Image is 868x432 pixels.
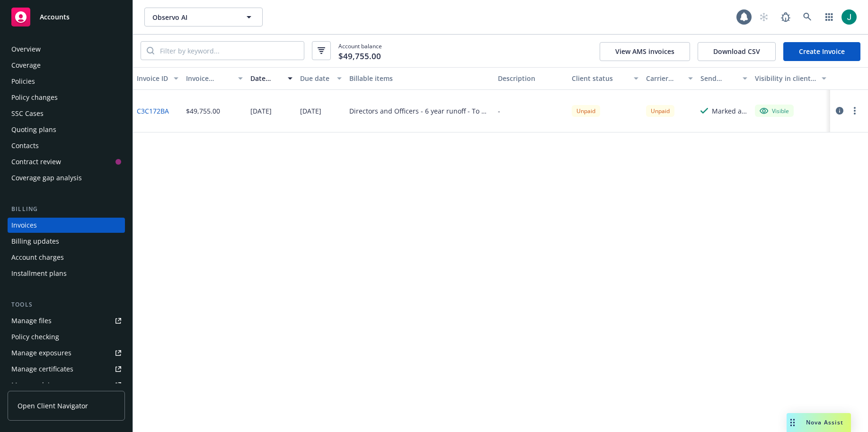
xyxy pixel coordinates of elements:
div: Policy changes [11,90,58,105]
span: Observo AI [152,12,234,22]
svg: Search [147,47,154,54]
a: Manage exposures [8,345,125,361]
a: Overview [8,42,125,57]
a: Account charges [8,250,125,265]
div: Unpaid [572,105,600,117]
div: Manage exposures [11,345,71,361]
div: Installment plans [11,266,67,281]
a: Manage claims [8,378,125,393]
a: Policy changes [8,90,125,105]
button: Due date [296,67,345,90]
a: Policy checking [8,329,125,344]
span: Account balance [338,42,382,60]
a: Report a Bug [776,8,795,26]
button: Billable items [345,67,494,90]
div: SSC Cases [11,106,44,121]
span: $49,755.00 [338,50,381,62]
div: Billable items [349,73,490,83]
div: Visible [760,106,789,115]
img: photo [841,9,857,25]
div: [DATE] [250,106,272,116]
div: Date issued [250,73,282,83]
div: Invoices [11,218,37,233]
a: C3C172BA [137,106,169,116]
button: Send result [697,67,751,90]
div: Invoice ID [137,73,168,83]
div: Contacts [11,138,39,153]
div: Account charges [11,250,64,265]
button: Invoice amount [182,67,247,90]
a: Billing updates [8,234,125,249]
span: Accounts [40,13,70,21]
a: Start snowing [754,8,773,26]
a: Manage certificates [8,361,125,377]
a: Contract review [8,154,125,169]
button: Client status [568,67,642,90]
div: $49,755.00 [186,106,220,116]
div: Billing [8,204,125,214]
div: Send result [700,73,737,83]
div: Quoting plans [11,122,56,137]
div: Policy checking [11,329,59,344]
div: Directors and Officers - 6 year runoff - To be assigned - 8395 - Observo AI - [DATE] 1758322768410 [349,106,490,116]
button: Date issued [247,67,296,90]
div: Coverage gap analysis [11,170,82,185]
a: Search [798,8,817,26]
div: Description [498,73,565,83]
button: Carrier status [642,67,697,90]
button: View AMS invoices [600,42,690,61]
button: Invoice ID [133,67,182,90]
div: Unpaid [646,105,674,117]
a: SSC Cases [8,106,125,121]
div: [DATE] [300,106,321,116]
a: Quoting plans [8,122,125,137]
div: Policies [11,74,35,89]
button: Visibility in client dash [751,67,830,90]
div: - [498,106,500,116]
div: Manage claims [11,378,59,393]
div: Drag to move [787,413,798,432]
div: Due date [300,73,331,83]
div: Coverage [11,58,41,73]
div: Tools [8,300,125,309]
a: Installment plans [8,266,125,281]
div: Manage files [11,313,52,328]
div: Overview [11,42,41,57]
a: Manage files [8,313,125,328]
span: Open Client Navigator [18,401,88,411]
button: Download CSV [698,42,776,61]
button: Nova Assist [787,413,851,432]
a: Policies [8,74,125,89]
a: Contacts [8,138,125,153]
div: Visibility in client dash [755,73,816,83]
span: Nova Assist [806,418,843,426]
a: Create Invoice [783,42,860,61]
a: Switch app [820,8,839,26]
div: Invoice amount [186,73,232,83]
a: Accounts [8,4,125,30]
div: Marked as sent [712,106,747,116]
div: Contract review [11,154,61,169]
button: Observo AI [144,8,263,26]
a: Coverage [8,58,125,73]
div: Client status [572,73,628,83]
input: Filter by keyword... [154,42,304,60]
div: Carrier status [646,73,682,83]
button: Description [494,67,568,90]
div: Billing updates [11,234,59,249]
a: Coverage gap analysis [8,170,125,185]
div: Manage certificates [11,361,73,377]
a: Invoices [8,218,125,233]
